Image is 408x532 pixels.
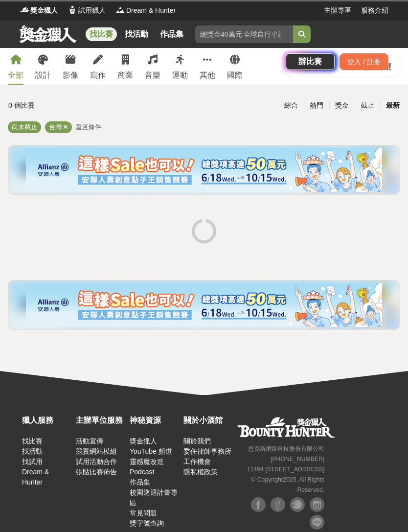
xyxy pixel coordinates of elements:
[12,123,37,131] span: 尚未截止
[251,476,324,493] small: © Copyright 2025 . All Rights Reserved.
[68,5,77,15] img: Logo
[195,25,293,43] input: 總獎金40萬元 全球自行車設計比賽
[26,283,382,327] img: dcc59076-91c0-4acb-9c6b-a1d413182f46.png
[115,5,125,15] img: Logo
[200,69,215,81] div: 其他
[22,437,43,445] a: 找比賽
[183,437,211,445] a: 關於我們
[86,27,117,41] a: 找比賽
[8,69,23,81] div: 全部
[76,447,117,455] a: 競賽網站模組
[8,97,138,114] div: 0 個比賽
[156,27,187,41] a: 作品集
[22,447,43,455] a: 找活動
[76,123,101,131] span: 重置條件
[76,458,117,465] a: 試用活動合作
[355,97,380,114] div: 截止
[329,97,355,114] div: 獎金
[227,69,243,81] div: 國際
[183,468,218,476] a: 隱私權政策
[130,509,157,517] a: 常見問題
[247,466,325,473] small: 11494 [STREET_ADDRESS]
[20,5,29,15] img: Logo
[115,5,176,16] a: LogoDream & Hunter
[183,458,211,465] a: 工作機會
[340,53,388,70] div: 登入 / 註冊
[22,458,43,465] a: 找試用
[20,5,58,16] a: Logo獎金獵人
[49,123,62,131] span: 台灣
[121,27,152,41] a: 找活動
[251,497,266,512] img: Facebook
[130,458,164,476] a: 靈感魔改造 Podcast
[248,445,324,452] small: 恩克斯網路科技股份有限公司
[310,497,324,512] img: Instagram
[278,97,304,114] div: 綜合
[68,5,106,16] a: Logo試用獵人
[22,468,49,486] a: Dream & Hunter
[35,69,51,81] div: 設計
[76,468,117,476] a: 張貼比賽佈告
[271,497,285,512] img: Facebook
[90,69,106,81] div: 寫作
[286,53,335,70] a: 辦比賽
[30,5,58,16] span: 獎金獵人
[183,415,232,426] div: 關於小酒館
[78,5,106,16] span: 試用獵人
[183,447,231,455] a: 委任律師事務所
[76,415,125,426] div: 主辦單位服務
[126,5,176,16] span: Dream & Hunter
[145,69,160,81] div: 音樂
[310,515,324,530] img: LINE
[26,148,382,192] img: dcc59076-91c0-4acb-9c6b-a1d413182f46.png
[22,415,71,426] div: 獵人服務
[130,519,164,527] a: 獎字號查詢
[172,69,188,81] div: 運動
[76,437,103,445] a: 活動宣傳
[130,478,150,486] a: 作品集
[380,97,406,114] div: 最新
[304,97,329,114] div: 熱門
[130,437,172,455] a: 獎金獵人 YouTube 頻道
[271,456,324,463] small: [PHONE_NUMBER]
[290,497,305,512] img: Plurk
[117,69,133,81] div: 商業
[324,5,351,16] a: 主辦專區
[361,5,388,16] a: 服務介紹
[130,415,179,426] div: 神秘資源
[130,488,178,507] a: 校園巡迴計畫專區
[63,69,78,81] div: 影像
